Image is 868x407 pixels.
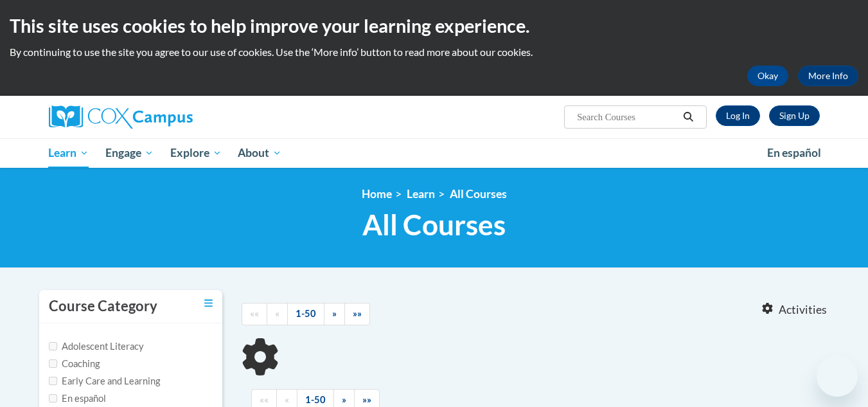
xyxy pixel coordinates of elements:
[260,394,269,405] span: ««
[576,109,678,125] input: Search Courses
[332,308,337,319] span: »
[242,303,267,325] a: Begining
[716,105,760,126] a: Log In
[407,187,435,201] a: Learn
[10,45,858,59] p: By continuing to use the site you agree to our use of cookies. Use the ‘More info’ button to read...
[238,145,281,161] span: About
[40,138,98,168] a: Learn
[105,145,154,161] span: Engage
[285,394,289,405] span: «
[678,109,698,125] button: Search
[49,374,160,388] label: Early Care and Learning
[767,146,821,159] span: En español
[10,13,858,39] h2: This site uses cookies to help improve your learning experience.
[769,105,820,126] a: Register
[362,394,371,405] span: »»
[450,187,507,201] a: All Courses
[162,138,230,168] a: Explore
[49,339,144,354] label: Adolescent Literacy
[49,357,100,371] label: Coaching
[49,394,57,402] input: Checkbox for Options
[49,392,106,406] label: En español
[817,356,858,397] iframe: Button to launch messaging window
[49,359,57,368] input: Checkbox for Options
[30,138,839,168] div: Main menu
[275,308,279,319] span: «
[324,303,345,325] a: Next
[204,296,213,311] a: Toggle collapse
[287,303,324,325] a: 1-50
[170,145,222,161] span: Explore
[747,66,788,86] button: Okay
[267,303,288,325] a: Previous
[353,308,362,319] span: »»
[250,308,259,319] span: ««
[362,208,506,242] span: All Courses
[49,377,57,385] input: Checkbox for Options
[48,145,89,161] span: Learn
[342,394,346,405] span: »
[759,140,829,167] a: En español
[49,105,193,129] img: Cox Campus
[49,342,57,350] input: Checkbox for Options
[779,303,827,317] span: Activities
[229,138,290,168] a: About
[49,296,157,316] h3: Course Category
[362,187,392,201] a: Home
[344,303,370,325] a: End
[49,105,293,129] a: Cox Campus
[97,138,162,168] a: Engage
[798,66,858,86] a: More Info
